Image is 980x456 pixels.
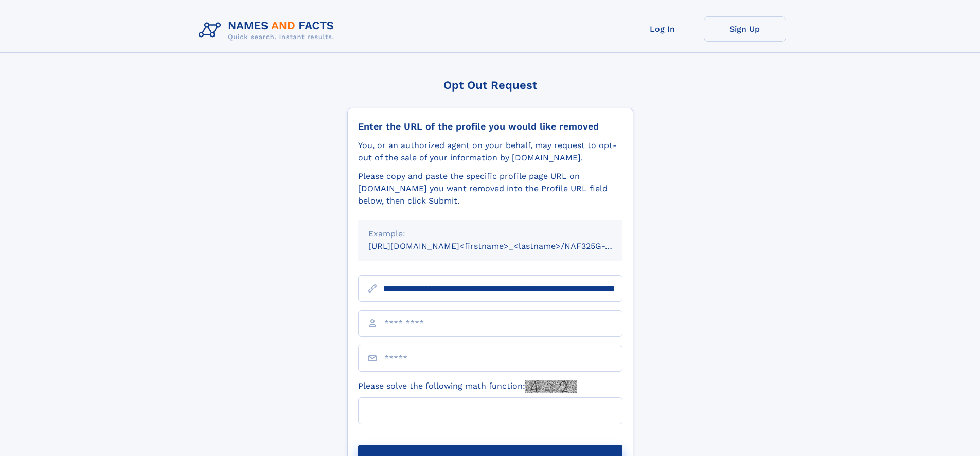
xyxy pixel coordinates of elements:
[368,228,612,240] div: Example:
[194,16,343,44] img: Logo Names and Facts
[358,121,622,132] div: Enter the URL of the profile you would like removed
[358,170,622,207] div: Please copy and paste the specific profile page URL on [DOMAIN_NAME] you want removed into the Pr...
[704,16,786,42] a: Sign Up
[358,380,577,393] label: Please solve the following math function:
[621,16,704,42] a: Log In
[368,241,642,251] small: [URL][DOMAIN_NAME]<firstname>_<lastname>/NAF325G-xxxxxxxx
[347,79,633,92] div: Opt Out Request
[358,139,622,164] div: You, or an authorized agent on your behalf, may request to opt-out of the sale of your informatio...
